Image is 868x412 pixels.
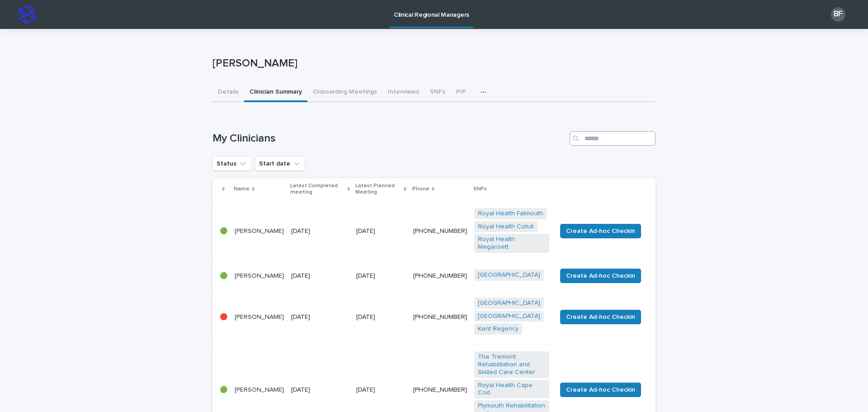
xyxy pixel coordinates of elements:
a: Royal Health Cotuit [478,223,534,231]
button: Onboarding Meetings [307,83,382,102]
p: 🟢 [220,386,227,394]
p: [DATE] [356,386,406,394]
button: Clinician Summary [244,83,307,102]
p: [DATE] [356,272,406,280]
div: BF [831,7,845,22]
button: Create Ad-hoc Checkin [560,224,641,238]
span: Create Ad-hoc Checkin [566,227,635,236]
p: [PERSON_NAME] [235,227,284,235]
p: [PERSON_NAME] [235,386,284,394]
h1: My Clinicians [212,132,566,145]
p: [DATE] [356,227,406,235]
a: [PHONE_NUMBER] [413,228,467,234]
p: SNFs [473,184,487,194]
span: Create Ad-hoc Checkin [566,271,635,280]
a: [PHONE_NUMBER] [413,314,467,320]
p: Name [234,184,250,194]
a: The Tremont Rehabilitation and Skilled Care Center [478,353,546,376]
a: [GEOGRAPHIC_DATA] [478,271,540,279]
span: Create Ad-hoc Checkin [566,313,635,322]
button: Create Ad-hoc Checkin [560,310,641,324]
p: [DATE] [356,313,406,321]
p: [DATE] [291,227,349,235]
p: [PERSON_NAME] [212,57,652,70]
button: Status [212,156,251,171]
a: [GEOGRAPHIC_DATA] [478,313,540,320]
p: Phone [412,184,429,194]
p: 🟢 [220,227,227,235]
p: [DATE] [291,313,349,321]
img: stacker-logo-s-only.png [18,5,36,24]
tr: 🔴[PERSON_NAME][DATE][DATE][PHONE_NUMBER][GEOGRAPHIC_DATA] [GEOGRAPHIC_DATA] Kent Regency Create A... [212,290,656,344]
p: 🟢 [220,272,227,280]
a: Royal Health Falmouth [478,210,543,218]
a: [GEOGRAPHIC_DATA] [478,299,540,307]
button: Create Ad-hoc Checkin [560,383,641,397]
a: Royal Health Megansett [478,236,546,251]
input: Search [570,131,656,146]
p: 🔴 [220,313,227,321]
span: Create Ad-hoc Checkin [566,385,635,394]
p: Latest Completed meeting [290,181,345,198]
button: Details [212,83,244,102]
button: Start date [255,156,305,171]
a: [PHONE_NUMBER] [413,387,467,393]
p: [DATE] [291,272,349,280]
a: [PHONE_NUMBER] [413,273,467,279]
button: Create Ad-hoc Checkin [560,269,641,283]
button: SNFs [425,83,451,102]
tr: 🟢[PERSON_NAME][DATE][DATE][PHONE_NUMBER][GEOGRAPHIC_DATA] Create Ad-hoc Checkin [212,262,656,290]
button: Interviews [382,83,425,102]
a: Royal Health Cape Cod [478,382,546,397]
button: PIP [451,83,472,102]
a: Kent Regency [478,325,519,333]
p: Latest Planned Meeting [355,181,401,198]
p: [DATE] [291,386,349,394]
p: [PERSON_NAME] [235,272,284,280]
tr: 🟢[PERSON_NAME][DATE][DATE][PHONE_NUMBER]Royal Health Falmouth Royal Health Cotuit Royal Health Me... [212,200,656,262]
p: [PERSON_NAME] [235,313,284,321]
